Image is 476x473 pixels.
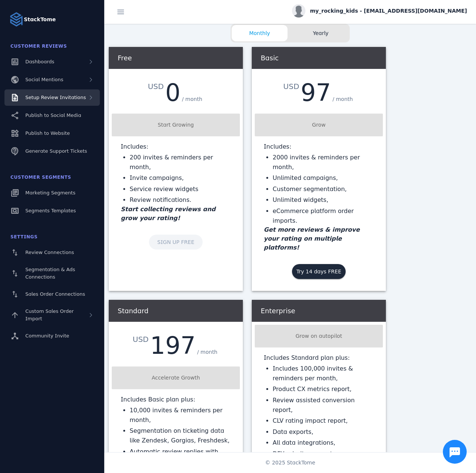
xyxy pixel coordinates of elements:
li: Segmentation on ticketing data like Zendesk, Gorgias, Freshdesk, [130,426,231,445]
a: Review Connections [4,244,100,261]
a: Publish to Social Media [4,107,100,124]
li: Unlimited widgets, [273,195,374,205]
li: 2000 invites & reminders per month, [273,153,374,172]
span: Publish to Social Media [25,112,81,118]
a: Community Invite [4,328,100,344]
button: Try 14 days FREE [292,264,346,279]
div: / month [196,347,219,358]
span: Social Mentions [25,77,63,82]
li: Customer segmentation, [273,184,374,194]
span: Review Connections [25,250,74,255]
span: Yearly [293,29,349,37]
span: Dashboards [25,59,54,64]
li: DFY priority support. [273,449,374,459]
span: Try 14 days FREE [296,269,342,274]
span: Segments Templates [25,208,76,213]
span: Enterprise [261,307,295,315]
div: USD [133,334,150,345]
li: Service review widgets [130,184,231,194]
em: Start collecting reviews and grow your rating! [121,206,216,222]
span: Generate Support Tickets [25,148,87,154]
div: 197 [150,334,196,358]
p: Includes Standard plan plus: [264,353,374,362]
a: Segments Templates [4,203,100,219]
span: my_rocking_kids - [EMAIL_ADDRESS][DOMAIN_NAME] [310,7,467,15]
span: Customer Reviews [10,44,67,49]
a: Sales Order Connections [4,286,100,302]
div: / month [331,94,355,105]
div: Grow [258,121,380,129]
li: Automatic review replies with ChatGPT AI, [130,447,231,466]
span: Segmentation & Ads Connections [25,267,75,280]
div: USD [148,81,165,92]
li: Invite campaigns, [130,173,231,183]
li: 200 invites & reminders per month, [130,153,231,172]
span: Sales Order Connections [25,291,85,297]
span: Customer Segments [10,175,71,180]
img: Logo image [9,12,24,27]
div: 97 [301,81,331,105]
li: CLV rating impact report, [273,416,374,426]
span: © 2025 StackTome [265,459,315,467]
span: Free [118,54,132,62]
span: Marketing Segments [25,190,75,196]
a: Marketing Segments [4,185,100,201]
div: Grow on autopilot [258,332,380,340]
li: Data exports, [273,427,374,437]
li: 10,000 invites & reminders per month, [130,406,231,425]
div: Accelerate Growth [115,374,237,382]
div: Start Growing [115,121,237,129]
span: Settings [10,234,38,239]
button: my_rocking_kids - [EMAIL_ADDRESS][DOMAIN_NAME] [292,4,467,18]
div: / month [180,94,204,105]
div: 0 [165,81,181,105]
li: Includes 100,000 invites & reminders per month, [273,364,374,383]
a: Segmentation & Ads Connections [4,262,100,285]
p: Includes: [121,142,231,151]
a: Publish to Website [4,125,100,142]
p: Includes: [264,142,374,151]
p: Includes Basic plan plus: [121,395,231,404]
span: Custom Sales Order Import [25,308,74,321]
img: profile.jpg [292,4,305,18]
a: Generate Support Tickets [4,143,100,159]
em: Get more reviews & improve your rating on multiple platforms! [264,226,360,251]
span: Monthly [232,29,288,37]
strong: StackTome [24,16,56,23]
li: eCommerce platform order imports. [273,206,374,225]
span: Basic [261,54,279,62]
span: Publish to Website [25,130,70,136]
li: All data integrations, [273,438,374,448]
span: Community Invite [25,333,69,339]
li: Product CX metrics report, [273,384,374,394]
span: Setup Review Invitations [25,95,86,100]
div: USD [283,81,301,92]
li: Unlimited campaigns, [273,173,374,183]
li: Review notifications. [130,195,231,205]
span: Standard [118,307,149,315]
li: Review assisted conversion report, [273,396,374,415]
